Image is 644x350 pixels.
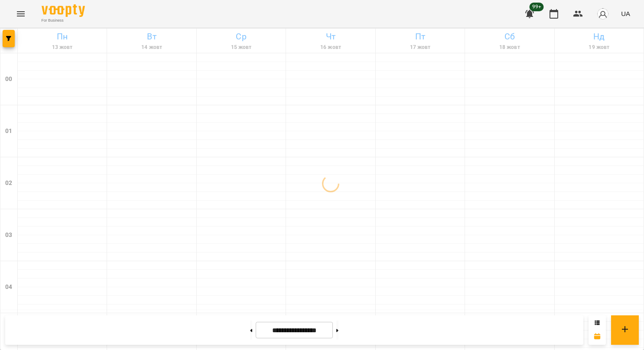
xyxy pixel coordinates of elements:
[42,18,85,23] span: For Business
[621,9,630,18] span: UA
[377,43,463,52] h6: 17 жовт
[198,30,284,43] h6: Ср
[108,30,195,43] h6: Вт
[5,178,12,188] h6: 02
[10,3,31,24] button: Menu
[5,230,12,240] h6: 03
[5,282,12,292] h6: 04
[466,30,553,43] h6: Сб
[108,43,195,52] h6: 14 жовт
[19,30,105,43] h6: Пн
[5,126,12,136] h6: 01
[42,4,85,17] img: Voopty Logo
[5,75,12,84] h6: 00
[287,30,374,43] h6: Чт
[19,43,105,52] h6: 13 жовт
[287,43,374,52] h6: 16 жовт
[530,3,544,11] span: 99+
[377,30,463,43] h6: Пт
[556,30,642,43] h6: Нд
[618,6,634,22] button: UA
[556,43,642,52] h6: 19 жовт
[597,8,609,20] img: avatar_s.png
[466,43,553,52] h6: 18 жовт
[198,43,284,52] h6: 15 жовт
